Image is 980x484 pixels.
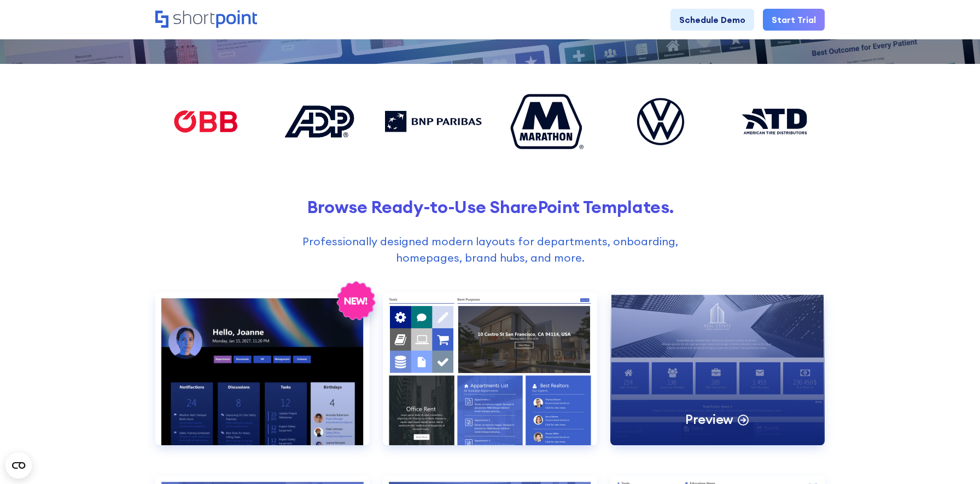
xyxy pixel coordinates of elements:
[685,411,733,428] p: Preview
[610,292,825,463] a: Documents 2Preview
[670,9,754,31] a: Schedule Demo
[155,10,257,29] a: Home
[5,452,32,479] button: Open CMP widget
[276,233,705,266] p: Professionally designed modern layouts for departments, onboarding, homepages, brand hubs, and more.
[383,292,597,463] a: Documents 1
[763,9,825,31] a: Start Trial
[155,292,370,463] a: Communication
[925,432,980,484] iframe: Chat Widget
[155,197,825,217] h2: Browse Ready-to-Use SharePoint Templates.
